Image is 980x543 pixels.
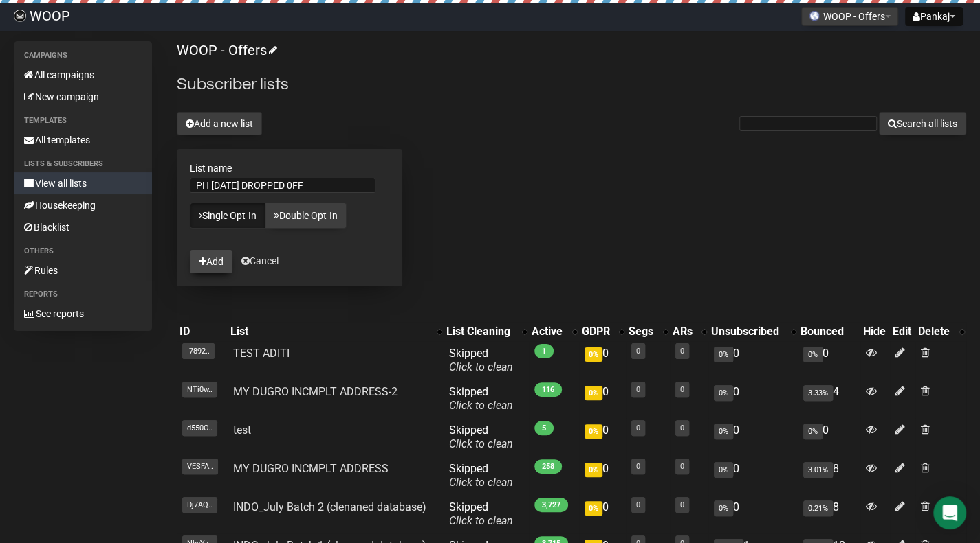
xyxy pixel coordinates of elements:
[233,462,389,475] a: MY DUGRO INCMPLT ADDRESS
[177,72,966,97] h2: Subscriber lists
[534,421,554,435] span: 5
[449,347,513,373] span: Skipped
[182,459,218,474] span: VESFA..
[233,424,251,437] a: test
[14,194,152,216] a: Housekeeping
[680,385,684,394] a: 0
[579,418,627,457] td: 0
[14,64,152,86] a: All campaigns
[585,424,602,439] span: 0%
[582,325,613,338] div: GDPR
[182,343,215,359] span: I7892..
[190,162,389,174] label: List name
[241,255,279,266] a: Cancel
[626,322,669,341] th: Segs: No sort applied, activate to apply an ascending sort
[233,347,290,360] a: TEST ADITI
[14,303,152,325] a: See reports
[680,462,684,471] a: 0
[14,243,152,259] li: Others
[444,322,529,341] th: List Cleaning: No sort applied, activate to apply an ascending sort
[449,424,513,450] span: Skipped
[446,325,515,338] div: List Cleaning
[14,156,152,172] li: Lists & subscribers
[230,325,430,338] div: List
[585,386,602,400] span: 0%
[636,424,640,432] a: 0
[798,495,860,533] td: 8
[708,322,798,341] th: Unsubscribed: No sort applied, activate to apply an ascending sort
[449,462,513,489] span: Skipped
[14,259,152,281] a: Rules
[798,322,860,341] th: Bounced: No sort applied, sorting is disabled
[177,112,262,135] button: Add a new list
[915,322,966,341] th: Delete: No sort applied, activate to apply an ascending sort
[449,360,513,373] a: Click to clean
[233,385,398,398] a: MY DUGRO INCMPLT ADDRESS-2
[579,457,627,495] td: 0
[534,382,562,397] span: 116
[801,7,898,26] button: WOOP - Offers
[14,216,152,238] a: Blacklist
[449,476,513,489] a: Click to clean
[890,322,915,341] th: Edit: No sort applied, sorting is disabled
[449,514,513,527] a: Click to clean
[714,347,733,362] span: 0%
[14,172,152,194] a: View all lists
[708,418,798,457] td: 0
[636,500,640,509] a: 0
[673,325,695,338] div: ARs
[714,500,733,516] span: 0%
[711,325,784,338] div: Unsubscribed
[579,380,627,418] td: 0
[579,495,627,533] td: 0
[798,457,860,495] td: 8
[636,385,640,394] a: 0
[798,380,860,418] td: 4
[529,322,579,341] th: Active: No sort applied, activate to apply an ascending sort
[579,341,627,380] td: 0
[803,424,823,439] span: 0%
[798,341,860,380] td: 0
[918,325,952,338] div: Delete
[585,347,602,362] span: 0%
[803,500,833,516] span: 0.21%
[14,129,152,151] a: All templates
[449,437,513,450] a: Click to clean
[680,347,684,356] a: 0
[708,457,798,495] td: 0
[714,462,733,478] span: 0%
[182,497,217,513] span: Dj7AQ..
[177,42,275,58] a: WOOP - Offers
[585,501,602,516] span: 0%
[265,203,347,229] a: Double Opt-In
[798,418,860,457] td: 0
[708,380,798,418] td: 0
[863,325,887,338] div: Hide
[680,424,684,432] a: 0
[14,10,26,22] img: 4d925a9fe92a8a7b5f21e009425b0952
[190,250,232,273] button: Add
[803,347,823,362] span: 0%
[860,322,890,341] th: Hide: No sort applied, sorting is disabled
[893,325,913,338] div: Edit
[182,382,217,397] span: NTi0w..
[182,420,217,436] span: d550O..
[714,424,733,439] span: 0%
[801,325,858,338] div: Bounced
[534,498,568,512] span: 3,727
[449,385,513,412] span: Skipped
[629,325,655,338] div: Segs
[714,385,733,401] span: 0%
[803,385,833,401] span: 3.33%
[579,322,627,341] th: GDPR: No sort applied, activate to apply an ascending sort
[879,112,966,135] button: Search all lists
[14,113,152,129] li: Templates
[933,496,966,529] div: Open Intercom Messenger
[809,10,820,21] img: favicons
[708,495,798,533] td: 0
[449,399,513,412] a: Click to clean
[534,459,562,474] span: 258
[905,7,963,26] button: Pankaj
[177,322,228,341] th: ID: No sort applied, sorting is disabled
[670,322,708,341] th: ARs: No sort applied, activate to apply an ascending sort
